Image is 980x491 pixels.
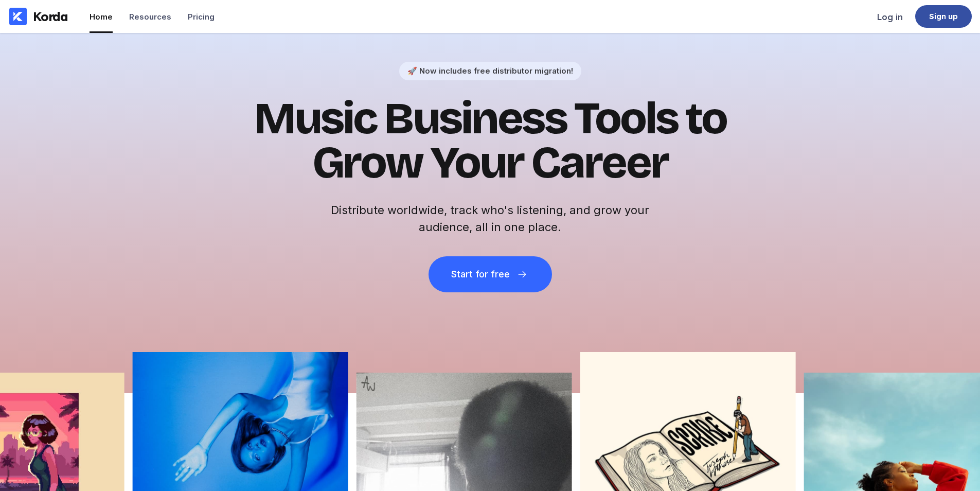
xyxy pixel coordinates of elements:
[407,66,573,76] div: 🚀 Now includes free distributor migration!
[238,97,742,185] h1: Music Business Tools to Grow Your Career
[188,12,215,22] div: Pricing
[326,202,655,236] h2: Distribute worldwide, track who's listening, and grow your audience, all in one place.
[915,5,972,28] a: Sign up
[451,269,510,279] div: Start for free
[877,12,903,22] div: Log in
[90,12,113,22] div: Home
[129,12,171,22] div: Resources
[929,11,958,22] div: Sign up
[33,9,68,24] div: Korda
[429,256,552,292] button: Start for free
